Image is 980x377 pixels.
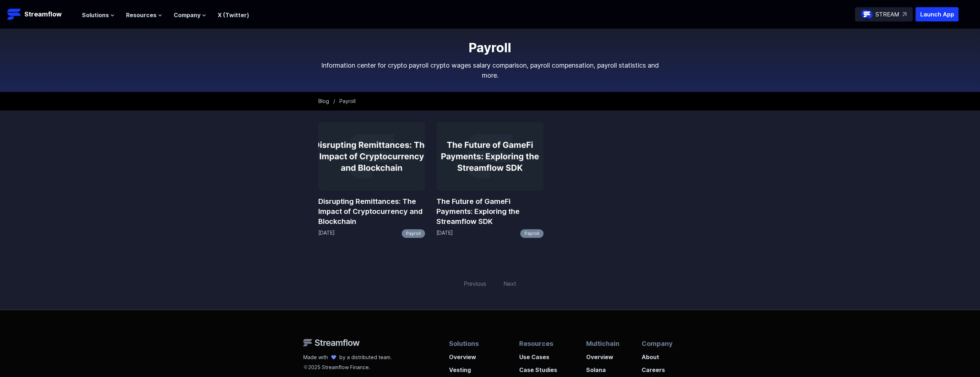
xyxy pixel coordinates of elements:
h1: Payroll [318,40,662,55]
button: Company [174,11,206,19]
p: Resources [519,339,564,348]
p: [DATE] [318,229,335,238]
p: Made with [303,354,328,361]
p: 2025 Streamflow Finance. [303,361,392,371]
span: Previous [459,275,491,292]
a: X (Twitter) [218,11,249,19]
button: Solutions [82,11,115,19]
p: Information center for crypto payroll crypto wages salary comparison, payroll compensation, payro... [318,60,662,80]
a: Overview [449,348,497,361]
a: Overview [586,348,619,361]
a: Payroll [520,229,544,238]
span: / [333,98,335,104]
a: About [642,348,677,361]
a: Payroll [402,229,425,238]
a: Use Cases [519,348,564,361]
img: The Future of GameFi Payments: Exploring the Streamflow SDK [436,122,544,191]
button: Resources [126,11,162,19]
p: Multichain [586,339,619,348]
p: Solutions [449,339,497,348]
img: Streamflow Logo [303,339,360,347]
img: Disrupting Remittances: The Impact of Cryptocurrency and Blockchain [318,122,425,191]
button: Launch App [916,7,959,21]
a: The Future of GameFi Payments: Exploring the Streamflow SDK [436,196,544,226]
img: streamflow-logo-circle.png [861,9,873,20]
span: Company [174,11,201,19]
span: Next [499,275,521,292]
a: Careers [642,361,677,374]
span: Payroll [339,98,356,104]
p: STREAM [875,10,899,19]
img: Streamflow Logo [7,7,21,21]
p: Streamflow [24,9,62,19]
a: Solana [586,361,619,374]
a: Streamflow [7,7,75,21]
a: Blog [318,98,329,104]
a: Vesting [449,361,497,374]
p: [DATE] [436,229,453,238]
p: Company [642,339,677,348]
a: STREAM [855,7,913,21]
span: Solutions [82,11,109,19]
a: Case Studies [519,361,564,374]
img: top-right-arrow.svg [902,12,907,16]
a: Disrupting Remittances: The Impact of Cryptocurrency and Blockchain [318,196,425,226]
p: by a distributed team. [339,354,392,361]
span: Resources [126,11,156,19]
